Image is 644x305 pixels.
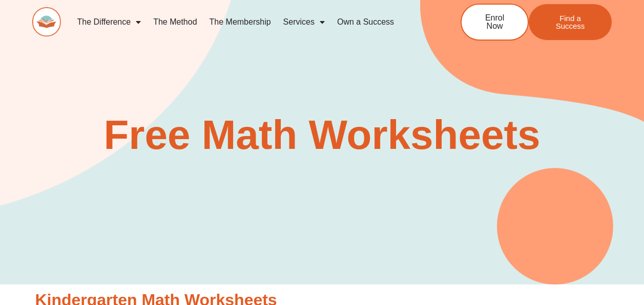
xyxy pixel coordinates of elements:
[71,10,428,34] nav: Menu
[277,10,331,34] a: Services
[331,10,400,34] a: Own a Success
[544,14,596,30] span: Find a Success
[203,10,277,34] a: The Membership
[71,10,148,34] a: The Difference
[32,115,612,156] h2: Free Math Worksheets
[461,4,529,41] a: Enrol Now
[477,14,512,30] span: Enrol Now
[147,10,203,34] a: The Method
[529,4,612,40] a: Find a Success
